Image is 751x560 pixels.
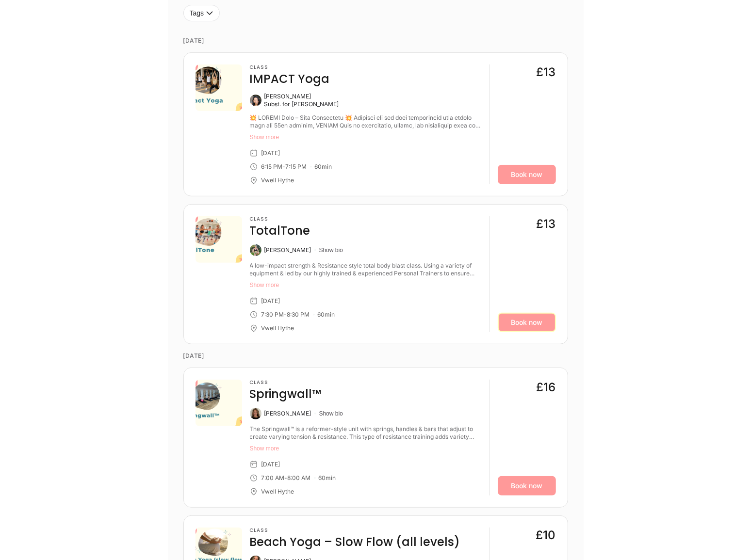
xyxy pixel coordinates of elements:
h4: Beach Yoga – Slow Flow (all levels) [250,534,460,550]
div: 8:00 AM [288,474,311,482]
button: Show more [250,133,482,141]
div: 7:15 PM [286,163,307,171]
span: Tags [190,9,204,17]
button: Show more [250,281,482,289]
h4: IMPACT Yoga [250,71,330,87]
time: [DATE] [183,344,568,368]
img: 44cc3461-973b-410e-88a5-2edec3a281f6.png [196,64,242,111]
div: [PERSON_NAME] [264,410,311,417]
div: [DATE] [261,461,280,468]
div: - [285,474,288,482]
a: Book now [498,313,556,332]
div: Vwell Hythe [261,324,294,332]
div: [DATE] [261,297,280,305]
h3: Class [250,380,322,385]
div: A low-impact strength & Resistance style total body blast class. Using a variety of equipment & l... [250,262,482,277]
img: 5d9617d8-c062-43cb-9683-4a4abb156b5d.png [196,380,242,426]
div: Vwell Hythe [261,176,294,184]
div: 60 min [318,311,335,319]
img: Anita Chungbang [250,95,261,106]
div: Subst. for [PERSON_NAME] [264,100,339,108]
button: Show bio [319,246,343,254]
h3: Class [250,528,460,533]
div: [PERSON_NAME] [264,246,311,254]
div: 7:00 AM [261,474,285,482]
div: [PERSON_NAME] [264,93,339,100]
div: £13 [537,216,556,232]
button: Show bio [319,410,343,417]
div: - [283,163,286,171]
time: [DATE] [183,29,568,52]
div: Vwell Hythe [261,488,294,496]
div: 60 min [319,474,336,482]
h4: TotalTone [250,223,310,239]
div: 💥 IMPACT Yoga – Yoga Reimagined 💥 Bringing all the best traditional yoga styles into the 21st cen... [250,114,482,129]
a: Book now [498,476,556,496]
div: 8:30 PM [287,311,310,319]
img: 9ca2bd60-c661-483b-8a8b-da1a6fbf2332.png [196,216,242,263]
div: 7:30 PM [261,311,284,319]
div: 6:15 PM [261,163,283,171]
div: £13 [537,64,556,80]
div: [DATE] [261,149,280,157]
div: The Springwall™ is a reformer-style unit with springs, handles & bars that adjust to create varyi... [250,425,482,441]
button: Tags [183,5,220,21]
div: - [284,311,287,319]
img: Mel Eberlein-Scott [250,244,261,256]
h3: Class [250,64,330,70]
h3: Class [250,216,310,222]
button: Show more [250,445,482,452]
div: £16 [537,380,556,395]
div: 60 min [315,163,332,171]
img: Susanna Macaulay [250,408,261,419]
h4: Springwall™ [250,386,322,402]
a: Book now [498,165,556,184]
div: £10 [536,528,556,543]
